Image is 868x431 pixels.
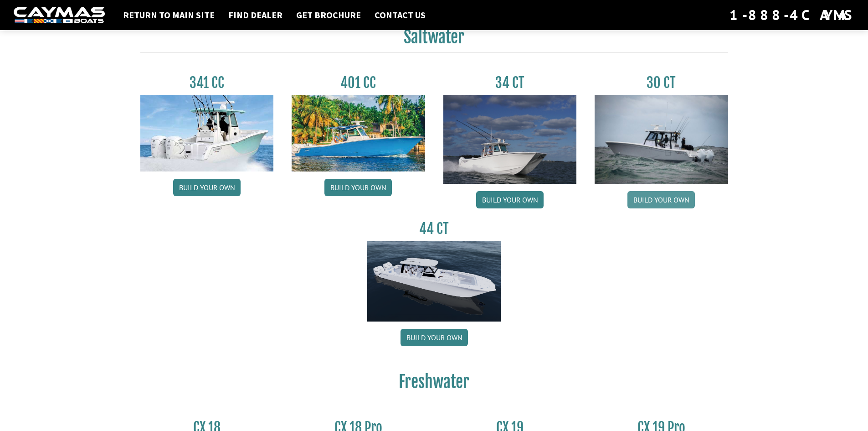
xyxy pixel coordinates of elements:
img: Caymas_34_CT_pic_1.jpg [443,95,577,184]
a: Return to main site [118,9,219,21]
img: 401CC_thumb.pg.jpg [292,95,425,171]
a: Contact Us [370,9,430,21]
h2: Saltwater [140,27,728,52]
a: Build your own [627,191,695,208]
h3: 341 CC [140,74,274,91]
a: Build your own [173,179,241,196]
img: white-logo-c9c8dbefe5ff5ceceb0f0178aa75bf4bb51f6bca0971e226c86eb53dfe498488.png [14,7,105,24]
a: Build your own [401,329,468,346]
a: Get Brochure [292,9,365,21]
h3: 401 CC [292,74,425,91]
a: Build your own [476,191,544,208]
a: Build your own [324,179,392,196]
h2: Freshwater [140,372,728,397]
img: 44ct_background.png [367,241,501,322]
div: 1-888-4CAYMAS [729,5,854,25]
img: 30_CT_photo_shoot_for_caymas_connect.jpg [595,95,728,184]
img: 341CC-thumbjpg.jpg [140,95,274,171]
h3: 44 CT [367,220,501,237]
h3: 30 CT [595,74,728,91]
h3: 34 CT [443,74,577,91]
a: Find Dealer [224,9,287,21]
